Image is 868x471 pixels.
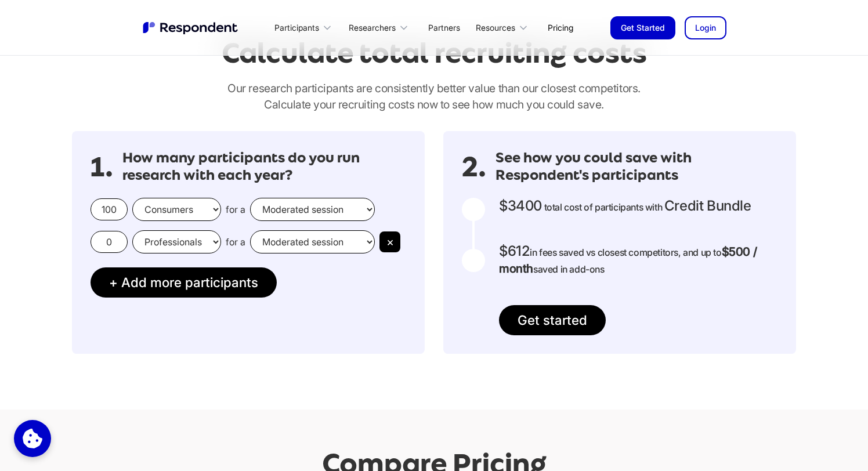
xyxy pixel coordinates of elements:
div: Participants [268,14,342,41]
a: Get started [499,305,606,335]
div: Participants [274,22,319,34]
span: for a [226,204,245,215]
a: Pricing [538,14,583,41]
button: + Add more participants [91,267,277,298]
span: + [109,274,118,290]
span: 2. [462,161,486,173]
div: Researchers [349,22,396,34]
span: $3400 [499,197,542,214]
span: 1. [91,161,113,173]
span: Add more participants [121,274,258,290]
span: Credit Bundle [664,197,751,214]
span: total cost of participants with [544,201,663,213]
a: home [142,20,240,35]
span: Calculate your recruiting costs now to see how much you could save. [264,97,604,111]
button: × [379,231,400,252]
span: $612 [499,242,530,259]
a: Partners [419,14,469,41]
div: Researchers [342,14,419,41]
p: in fees saved vs closest competitors, and up to saved in add-ons [499,243,777,277]
div: Resources [476,22,515,34]
img: Untitled UI logotext [142,20,240,35]
div: Resources [469,14,538,41]
h3: See how you could save with Respondent's participants [496,150,777,184]
p: Our research participants are consistently better value than our closest competitors. [72,80,796,113]
a: Get Started [610,16,675,39]
a: Login [685,16,726,39]
span: for a [226,236,245,248]
h3: How many participants do you run research with each year? [122,150,406,184]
